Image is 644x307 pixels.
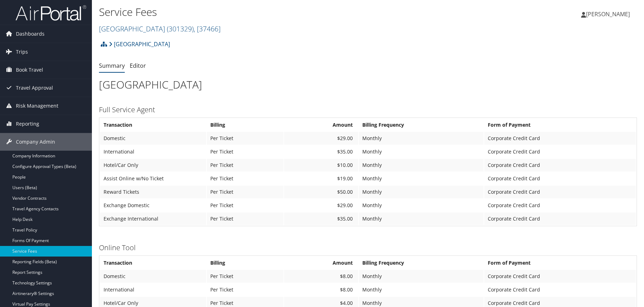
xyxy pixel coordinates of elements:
[359,199,483,212] td: Monthly
[99,5,458,19] h1: Service Fees
[484,119,636,131] th: Form of Payment
[100,172,206,185] td: Assist Online w/No Ticket
[207,186,283,198] td: Per Ticket
[581,4,637,25] a: [PERSON_NAME]
[130,62,146,70] a: Editor
[167,24,194,34] span: ( 301329 )
[284,159,358,171] td: $10.00
[484,257,636,269] th: Form of Payment
[484,283,636,296] td: Corporate Credit Card
[100,145,206,158] td: International
[359,119,483,131] th: Billing Frequency
[359,132,483,145] td: Monthly
[284,172,358,185] td: $19.00
[484,186,636,198] td: Corporate Credit Card
[207,145,283,158] td: Per Ticket
[207,270,283,283] td: Per Ticket
[207,159,283,171] td: Per Ticket
[484,172,636,185] td: Corporate Credit Card
[484,270,636,283] td: Corporate Credit Card
[99,24,221,34] a: [GEOGRAPHIC_DATA]
[100,257,206,269] th: Transaction
[207,257,283,269] th: Billing
[284,257,358,269] th: Amount
[284,270,358,283] td: $8.00
[284,283,358,296] td: $8.00
[99,62,125,70] a: Summary
[16,43,28,61] span: Trips
[359,257,483,269] th: Billing Frequency
[100,283,206,296] td: International
[100,270,206,283] td: Domestic
[359,212,483,225] td: Monthly
[194,24,221,34] span: , [ 37466 ]
[284,186,358,198] td: $50.00
[100,212,206,225] td: Exchange International
[359,283,483,296] td: Monthly
[586,10,630,18] span: [PERSON_NAME]
[207,132,283,145] td: Per Ticket
[16,79,53,97] span: Travel Approval
[207,172,283,185] td: Per Ticket
[100,132,206,145] td: Domestic
[207,199,283,212] td: Per Ticket
[16,115,39,133] span: Reporting
[284,199,358,212] td: $29.00
[100,119,206,131] th: Transaction
[484,145,636,158] td: Corporate Credit Card
[207,212,283,225] td: Per Ticket
[284,119,358,131] th: Amount
[109,37,170,51] a: [GEOGRAPHIC_DATA]
[100,159,206,171] td: Hotel/Car Only
[359,159,483,171] td: Monthly
[484,212,636,225] td: Corporate Credit Card
[359,172,483,185] td: Monthly
[207,283,283,296] td: Per Ticket
[99,105,637,115] h3: Full Service Agent
[207,119,283,131] th: Billing
[484,132,636,145] td: Corporate Credit Card
[99,77,637,92] h1: [GEOGRAPHIC_DATA]
[359,145,483,158] td: Monthly
[16,5,86,21] img: airportal-logo.png
[99,243,637,253] h3: Online Tool
[16,61,43,79] span: Book Travel
[484,199,636,212] td: Corporate Credit Card
[359,186,483,198] td: Monthly
[100,199,206,212] td: Exchange Domestic
[284,212,358,225] td: $35.00
[16,25,45,43] span: Dashboards
[100,186,206,198] td: Reward Tickets
[359,270,483,283] td: Monthly
[284,145,358,158] td: $35.00
[16,133,55,151] span: Company Admin
[16,97,58,115] span: Risk Management
[484,159,636,171] td: Corporate Credit Card
[284,132,358,145] td: $29.00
